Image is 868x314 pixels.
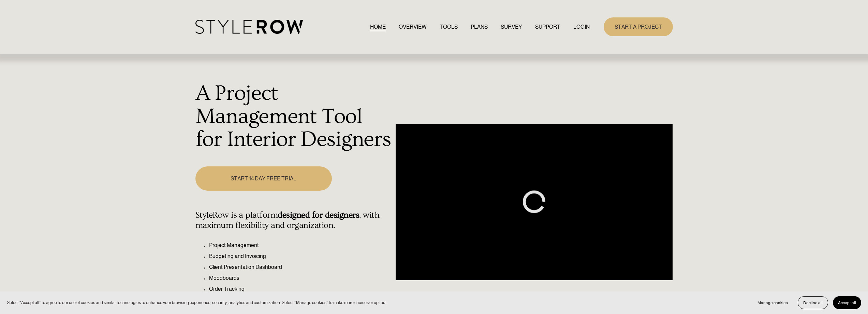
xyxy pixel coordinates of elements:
[833,296,861,309] button: Accept all
[604,17,673,36] a: START A PROJECT
[195,20,303,34] img: StyleRow
[278,210,359,220] strong: designed for designers
[535,22,560,31] a: folder dropdown
[209,252,392,260] p: Budgeting and Invoicing
[209,274,392,282] p: Moodboards
[7,299,388,306] p: Select “Accept all” to agree to our use of cookies and similar technologies to enhance your brows...
[501,22,522,31] a: SURVEY
[752,296,793,309] button: Manage cookies
[471,22,488,31] a: PLANS
[209,285,392,293] p: Order Tracking
[209,263,392,271] p: Client Presentation Dashboard
[399,22,427,31] a: OVERVIEW
[798,296,828,309] button: Decline all
[440,22,458,31] a: TOOLS
[573,22,590,31] a: LOGIN
[535,23,560,31] span: SUPPORT
[757,300,788,305] span: Manage cookies
[195,166,332,191] a: START 14 DAY FREE TRIAL
[195,82,392,151] h1: A Project Management Tool for Interior Designers
[195,210,392,231] h4: StyleRow is a platform , with maximum flexibility and organization.
[803,300,823,305] span: Decline all
[838,300,856,305] span: Accept all
[209,241,392,249] p: Project Management
[370,22,386,31] a: HOME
